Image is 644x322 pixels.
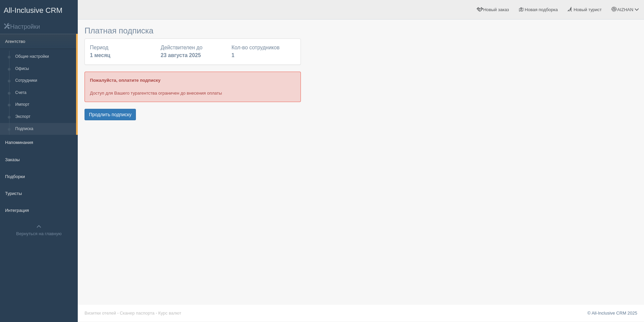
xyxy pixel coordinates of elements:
button: Продлить подписку [85,109,136,120]
a: Общие настройки [12,51,76,63]
a: Сотрудники [12,75,76,87]
a: Сканер паспорта [120,311,154,316]
div: Действителен до [157,44,228,59]
a: Импорт [12,99,76,111]
span: All-Inclusive CRM [4,6,63,15]
a: Визитки отелей [85,311,116,316]
span: AIZHAN [617,7,634,12]
span: Новая подборка [525,7,558,12]
b: 1 месяц [90,52,110,58]
span: Новый турист [574,7,602,12]
h3: Платная подписка [85,26,301,35]
span: · [117,311,119,316]
a: Подписка [12,123,76,135]
a: Офисы [12,63,76,75]
a: Счета [12,87,76,99]
div: Доступ для Вашего турагентства ограничен до внесения оплаты [85,72,301,102]
div: Период [87,44,157,59]
span: Новый заказ [483,7,509,12]
b: 23 августа 2025 [161,52,201,58]
a: Экспорт [12,111,76,123]
b: 1 [232,52,235,58]
a: © All-Inclusive CRM 2025 [587,311,637,316]
a: All-Inclusive CRM [0,0,77,19]
a: Курс валют [158,311,181,316]
div: Кол-во сотрудников [228,44,299,59]
span: · [156,311,157,316]
b: Пожалуйста, оплатите подписку [90,78,161,83]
